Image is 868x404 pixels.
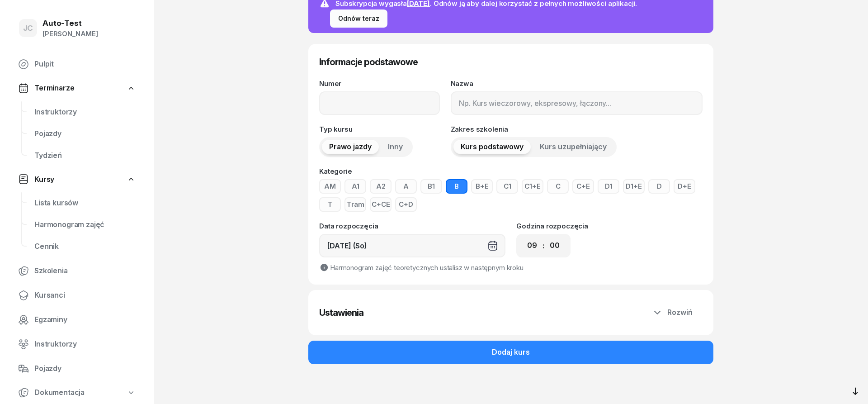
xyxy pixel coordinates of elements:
[11,382,143,403] a: Dokumentacja
[623,179,645,194] button: D1+E
[11,309,143,331] a: Egzaminy
[652,307,693,318] div: Rozwiń
[34,241,136,252] span: Cennik
[11,358,143,380] a: Pojazdy
[338,13,379,24] div: Odnów teraz
[674,179,695,194] button: D+E
[11,78,143,99] a: Terminarze
[319,257,505,274] div: Harmonogram zajęć teoretycznych ustalisz w następnym kroku
[329,141,372,153] span: Prawo jazdy
[330,10,387,28] button: Odnów teraz
[395,197,417,212] button: C+D
[11,285,143,306] a: Kursanci
[572,179,594,194] button: C+E
[11,260,143,282] a: Szkolenia
[11,333,143,355] a: Instruktorzy
[547,179,569,194] button: C
[34,219,136,231] span: Harmonogram zajęć
[446,179,467,194] button: B
[453,140,531,154] button: Kurs podstawowy
[42,28,98,39] div: [PERSON_NAME]
[598,179,619,194] button: D1
[542,240,544,251] div: :
[533,140,614,154] button: Kurs uzupełniający
[27,214,143,236] a: Harmonogram zajęć
[522,179,543,194] button: C1+E
[34,149,136,161] span: Tydzień
[27,123,143,144] a: Pojazdy
[642,301,703,324] button: Rozwiń
[34,387,85,399] span: Dokumentacja
[540,141,607,153] span: Kurs uzupełniający
[370,179,392,194] button: A2
[461,141,524,153] span: Kurs podstawowy
[319,179,341,194] button: AM
[27,192,143,214] a: Lista kursów
[395,179,417,194] button: A
[344,179,366,194] button: A1
[11,53,143,75] a: Pulpit
[34,82,74,94] span: Terminarze
[319,305,363,320] h3: Ustawienia
[34,128,136,139] span: Pojazdy
[471,179,493,194] button: B+E
[34,265,136,277] span: Szkolenia
[344,197,366,212] button: Tram
[34,106,136,118] span: Instruktorzy
[381,140,410,154] button: Inny
[451,91,703,115] input: Np. Kurs wieczorowy, ekspresowy, łączony...
[308,341,713,364] button: Dodaj kurs
[388,141,403,153] span: Inny
[34,363,136,375] span: Pojazdy
[492,347,530,358] div: Dodaj kurs
[34,314,136,326] span: Egzaminy
[370,197,392,212] button: C+CE
[322,140,379,154] button: Prawo jazdy
[319,197,341,212] button: T
[27,101,143,123] a: Instruktorzy
[11,169,143,190] a: Kursy
[319,55,703,69] h3: Informacje podstawowe
[648,179,670,194] button: D
[34,173,54,185] span: Kursy
[27,236,143,257] a: Cennik
[34,58,136,70] span: Pulpit
[34,338,136,350] span: Instruktorzy
[496,179,518,194] button: C1
[34,290,136,301] span: Kursanci
[42,19,98,27] div: Auto-Test
[23,24,33,32] span: JC
[420,179,442,194] button: B1
[34,197,136,209] span: Lista kursów
[27,144,143,166] a: Tydzień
